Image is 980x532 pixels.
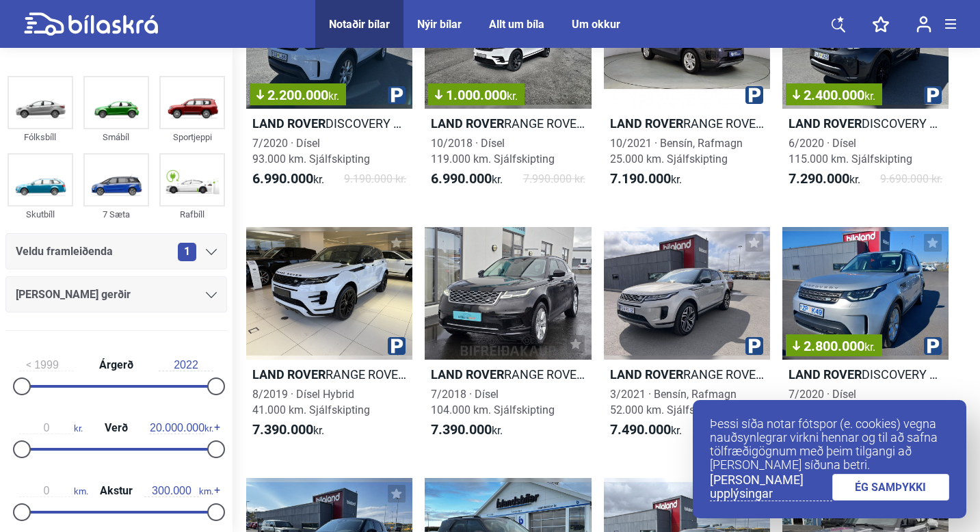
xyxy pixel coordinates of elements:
[431,421,492,438] b: 7.390.000
[916,16,931,33] img: user-login.svg
[388,86,406,104] img: parking.png
[83,129,149,145] div: Smábíl
[572,18,620,31] a: Um okkur
[604,367,770,382] h2: RANGE ROVER EVOQUE S PHEV
[880,171,942,187] span: 9.690.000 kr.
[507,90,518,103] span: kr.
[610,422,682,438] span: kr.
[431,116,504,131] b: Land Rover
[431,388,555,416] span: 7/2018 · Dísel 104.000 km. Sjálfskipting
[8,207,73,222] div: Skutbíll
[610,367,683,382] b: Land Rover
[789,367,862,382] b: Land Rover
[252,422,324,438] span: kr.
[610,171,682,187] span: kr.
[431,422,503,438] span: kr.
[425,367,591,382] h2: RANGE ROVER VELAR
[782,227,949,451] a: 2.800.000kr.Land RoverDISCOVERY 5 SE7/2020 · Dísel67.000 km. Sjálfskipting7.690.000kr.10.490.000 kr.
[710,473,832,501] a: [PERSON_NAME] upplýsingar
[610,137,743,165] span: 10/2021 · Bensín, Rafmagn 25.000 km. Sjálfskipting
[864,90,875,103] span: kr.
[789,388,906,416] span: 7/2020 · Dísel 67.000 km. Sjálfskipting
[344,171,406,187] span: 9.190.000 kr.
[864,341,875,354] span: kr.
[96,486,136,496] span: Akstur
[252,388,370,416] span: 8/2019 · Dísel Hybrid 41.000 km. Sjálfskipting
[256,88,339,102] span: 2.200.000
[252,170,313,187] b: 6.990.000
[246,227,412,451] a: Land RoverRANGE ROVER EVOQUE SE R-DYNAMIC8/2019 · Dísel Hybrid41.000 km. Sjálfskipting7.390.000kr.
[16,285,131,304] span: [PERSON_NAME] gerðir
[604,227,770,451] a: Land RoverRANGE ROVER EVOQUE S PHEV3/2021 · Bensín, Rafmagn52.000 km. Sjálfskipting7.490.000kr.
[610,388,737,416] span: 3/2021 · Bensín, Rafmagn 52.000 km. Sjálfskipting
[832,474,950,501] a: ÉG SAMÞYKKI
[745,86,763,104] img: parking.png
[329,18,390,31] a: Notaðir bílar
[425,227,591,451] a: Land RoverRANGE ROVER VELAR7/2018 · Dísel104.000 km. Sjálfskipting7.390.000kr.
[178,243,196,261] span: 1
[150,422,213,434] span: kr.
[604,116,770,131] h2: RANGE ROVER EVOQUE S PHEV
[610,170,671,187] b: 7.190.000
[252,137,370,165] span: 7/2020 · Dísel 93.000 km. Sjálfskipting
[252,421,313,438] b: 7.390.000
[417,18,462,31] a: Nýir bílar
[252,367,326,382] b: Land Rover
[782,367,949,382] h2: DISCOVERY 5 SE
[19,485,88,497] span: km.
[8,129,73,145] div: Fólksbíll
[710,417,949,472] p: Þessi síða notar fótspor (e. cookies) vegna nauðsynlegrar virkni hennar og til að safna tölfræðig...
[16,242,113,261] span: Veldu framleiðenda
[610,116,683,131] b: Land Rover
[431,171,503,187] span: kr.
[789,171,860,187] span: kr.
[101,423,131,434] span: Verð
[431,137,555,165] span: 10/2018 · Dísel 119.000 km. Sjálfskipting
[789,137,912,165] span: 6/2020 · Dísel 115.000 km. Sjálfskipting
[252,116,326,131] b: Land Rover
[159,207,225,222] div: Rafbíll
[523,171,585,187] span: 7.990.000 kr.
[793,339,875,353] span: 2.800.000
[425,116,591,131] h2: RANGE ROVER VELAR R-DYNAMIC
[431,170,492,187] b: 6.990.000
[328,90,339,103] span: kr.
[793,88,875,102] span: 2.400.000
[745,337,763,355] img: parking.png
[610,421,671,438] b: 7.490.000
[246,367,412,382] h2: RANGE ROVER EVOQUE SE R-DYNAMIC
[924,337,942,355] img: parking.png
[789,116,862,131] b: Land Rover
[159,129,225,145] div: Sportjeppi
[144,485,213,497] span: km.
[252,171,324,187] span: kr.
[246,116,412,131] h2: DISCOVERY 5 S
[388,337,406,355] img: parking.png
[19,422,83,434] span: kr.
[924,86,942,104] img: parking.png
[83,207,149,222] div: 7 Sæta
[789,170,849,187] b: 7.290.000
[431,367,504,382] b: Land Rover
[435,88,518,102] span: 1.000.000
[782,116,949,131] h2: DISCOVERY 5 SE
[489,18,544,31] a: Allt um bíla
[96,360,137,371] span: Árgerð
